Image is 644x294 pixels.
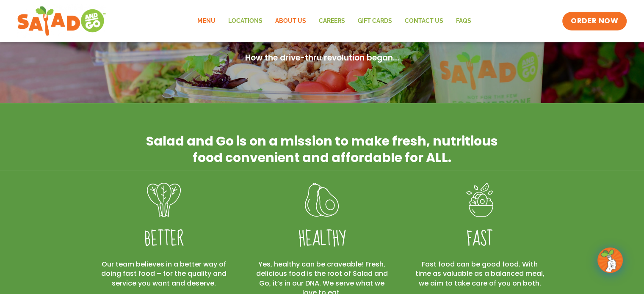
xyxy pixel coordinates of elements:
img: new-SAG-logo-768×292 [17,4,106,38]
h2: Salad and Go is on a mission to make fresh, nutritious food convenient and affordable for ALL. [144,133,500,166]
a: Contact Us [398,11,449,31]
h4: Better [98,228,230,251]
span: ORDER NOW [571,16,618,26]
a: ORDER NOW [562,12,627,30]
h2: How the drive-thru revolution began... [102,52,542,64]
h4: Healthy [255,228,388,251]
h4: FAST [413,228,546,251]
a: Careers [312,11,351,31]
img: wpChatIcon [598,248,622,272]
a: FAQs [449,11,477,31]
a: Locations [221,11,268,31]
a: Menu [191,11,221,31]
a: GIFT CARDS [351,11,398,31]
a: About Us [268,11,312,31]
nav: Menu [191,11,477,31]
h2: Our team believes in a better way of doing fast food – for the quality and service you want and d... [98,260,230,288]
h2: Fast food can be good food. With time as valuable as a balanced meal, we aim to take care of you ... [413,260,546,288]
